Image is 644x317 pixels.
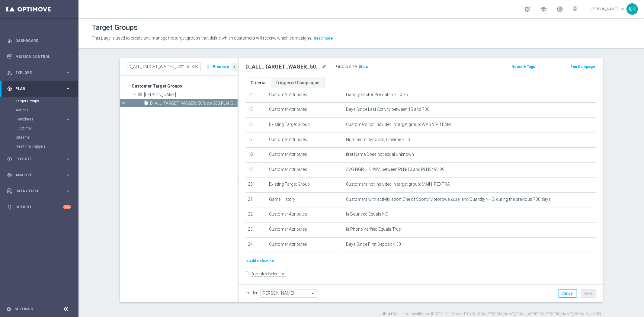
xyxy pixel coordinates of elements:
[7,70,12,75] i: person_search
[251,271,286,277] label: Complex Selection
[540,6,547,12] span: school
[194,64,199,69] span: close
[65,86,71,91] i: keyboard_arrow_right
[15,189,65,193] span: Data Studio
[246,78,271,88] a: Criteria
[16,99,63,104] a: Target Groups
[322,63,327,70] i: mode_edit
[267,207,344,223] td: Customer Attributes
[65,156,71,162] i: keyboard_arrow_right
[626,3,638,15] div: KK
[144,100,149,107] i: insert_drive_file
[16,117,59,121] span: Templates
[267,88,344,103] td: Customer Attributes
[267,133,344,148] td: Customer Attributes
[132,82,238,90] span: Customer Target Groups
[212,63,230,71] button: Prioritize
[16,144,63,149] a: Realtime Triggers
[336,64,357,69] label: Group size
[246,162,267,178] td: 19
[19,124,78,133] div: Optimail
[7,156,12,162] i: play_circle_outline
[19,126,63,131] a: Optimail
[246,258,275,264] button: + Add Selection
[16,117,65,121] div: Templates
[7,33,71,49] div: Dashboard
[246,88,267,103] td: 14
[7,54,71,59] button: Mission Control
[346,167,444,172] span: AVG NGR L104WA between PLN-10 and PLN2499.99
[144,92,238,98] span: Kasia K.
[246,207,267,223] td: 22
[7,205,71,210] button: lightbulb Optibot +10
[15,173,65,177] span: Analyze
[267,162,344,178] td: Customer Attributes
[7,188,65,194] div: Data Studio
[65,70,71,75] i: keyboard_arrow_right
[14,307,33,311] a: Settings
[246,63,321,70] h2: D_ALL_TARGET_WAGER_50% do 300 PLN_SON_290925
[246,192,267,207] td: 21
[359,65,369,69] span: Show
[92,23,138,32] h1: Target Groups
[15,49,71,65] a: Mission Control
[271,78,325,88] a: Triggered Campaigns
[63,205,71,209] div: +10
[16,135,63,140] a: Streams
[346,137,410,142] span: Number of Deposits, Lifetime >= 3
[246,148,267,163] td: 18
[346,197,551,202] span: Customers with activity sport One of Sporty Motorowe,Żużel and Quantity >= 3, during the previous...
[205,62,211,71] i: more_vert
[7,86,71,91] button: gps_fixed Plan keyboard_arrow_right
[246,117,267,133] td: 16
[138,92,143,99] i: folder
[15,157,65,161] span: Execute
[16,97,78,106] div: Target Groups
[7,189,71,194] button: Data Studio keyboard_arrow_right
[346,107,429,112] span: Days Since Last Activity between 15 and 730
[267,148,344,163] td: Customer Attributes
[511,63,536,70] button: Notes & Tags
[16,115,78,133] div: Templates
[65,117,71,122] i: keyboard_arrow_right
[267,103,344,118] td: Customer Attributes
[16,117,71,122] button: Templates keyboard_arrow_right
[590,5,626,14] a: [PERSON_NAME]keyboard_arrow_down
[7,70,65,75] div: Explore
[16,142,78,151] div: Realtime Triggers
[246,103,267,118] td: 15
[7,86,12,91] i: gps_fixed
[15,71,65,75] span: Explore
[346,227,401,232] span: Is Phone Verified Equals True
[65,188,71,194] i: keyboard_arrow_right
[7,70,71,75] button: person_search Explore keyboard_arrow_right
[346,212,388,217] span: Is Bounced Equals NO
[16,133,78,142] div: Streams
[267,178,344,193] td: Existing Target Group
[346,92,408,97] span: Liability Factor Prematch >= 0.75
[7,86,65,91] div: Plan
[267,117,344,133] td: Existing Target Group
[7,204,12,210] i: lightbulb
[246,223,267,238] td: 23
[150,101,238,106] span: D_ALL_TARGET_WAGER_50% do 300 PLN_SON_290925
[15,199,63,215] a: Optibot
[246,178,267,193] td: 20
[267,223,344,238] td: Customer Attributes
[570,63,595,70] button: Run Campaign
[127,62,201,71] input: Quick find group or folder
[246,133,267,148] td: 17
[246,237,267,252] td: 24
[15,33,71,49] a: Dashboard
[7,38,12,43] i: equalizer
[346,152,414,157] span: first Name Does not equal Unknown
[7,172,12,178] i: track_changes
[7,173,71,178] button: track_changes Analyze keyboard_arrow_right
[7,172,65,178] div: Analyze
[232,64,238,70] i: chevron_left
[267,237,344,252] td: Customer Attributes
